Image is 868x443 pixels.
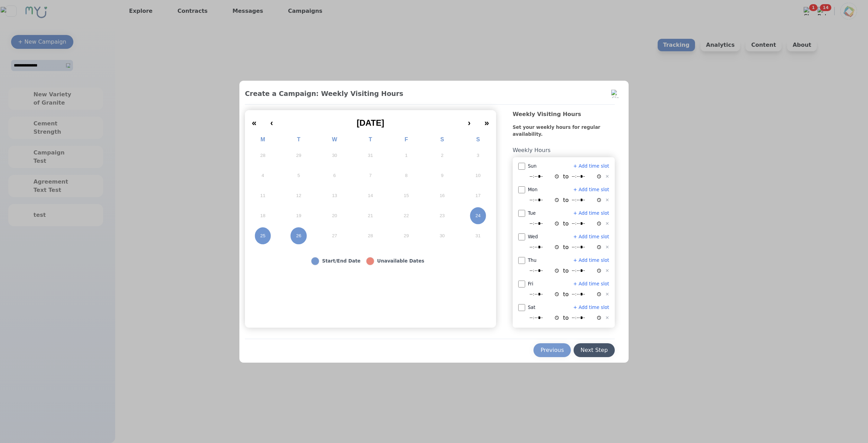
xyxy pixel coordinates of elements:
[333,172,336,179] abbr: August 6, 2025
[353,145,389,166] button: July 31, 2025
[263,113,280,128] button: ‹
[281,145,317,166] button: July 29, 2025
[260,213,265,219] abbr: August 18, 2025
[528,281,533,287] label: Fri
[332,213,337,219] abbr: August 20, 2025
[280,113,461,128] button: [DATE]
[245,113,263,128] button: «
[262,172,264,179] abbr: August 4, 2025
[460,186,496,206] button: August 17, 2025
[260,193,265,199] abbr: August 11, 2025
[574,343,615,357] button: Next Step
[528,210,536,217] label: Tue
[322,258,360,265] div: Start/End Date
[389,166,424,186] button: August 8, 2025
[404,213,409,219] abbr: August 22, 2025
[317,206,353,226] button: August 20, 2025
[477,113,496,128] button: »
[573,233,609,240] button: + Add time slot
[405,172,408,179] abbr: August 8, 2025
[296,193,301,199] abbr: August 12, 2025
[296,233,301,239] abbr: August 26, 2025
[368,193,373,199] abbr: August 14, 2025
[563,220,569,228] span: to
[440,193,445,199] abbr: August 16, 2025
[611,90,620,98] img: Close
[460,145,496,166] button: August 3, 2025
[424,186,460,206] button: August 16, 2025
[353,206,389,226] button: August 21, 2025
[281,166,317,186] button: August 5, 2025
[332,152,337,159] abbr: July 30, 2025
[245,145,281,166] button: July 28, 2025
[424,226,460,246] button: August 30, 2025
[513,146,615,157] div: Weekly Hours
[563,267,569,275] span: to
[368,233,373,239] abbr: August 28, 2025
[317,166,353,186] button: August 6, 2025
[298,172,300,179] abbr: August 5, 2025
[368,213,373,219] abbr: August 21, 2025
[332,136,337,142] abbr: Wednesday
[389,226,424,246] button: August 29, 2025
[389,186,424,206] button: August 15, 2025
[369,136,372,142] abbr: Thursday
[475,193,481,199] abbr: August 17, 2025
[404,193,409,199] abbr: August 15, 2025
[573,304,609,311] button: + Add time slot
[440,213,445,219] abbr: August 23, 2025
[296,152,301,159] abbr: July 29, 2025
[441,172,443,179] abbr: August 9, 2025
[424,145,460,166] button: August 2, 2025
[281,226,317,246] button: August 26, 2025
[573,257,609,264] button: + Add time slot
[353,226,389,246] button: August 28, 2025
[563,196,569,204] span: to
[605,173,609,180] button: ✕
[368,152,373,159] abbr: July 31, 2025
[245,186,281,206] button: August 11, 2025
[332,193,337,199] abbr: August 13, 2025
[245,89,615,99] h2: Create a Campaign: Weekly Visiting Hours
[369,172,372,179] abbr: August 7, 2025
[460,226,496,246] button: August 31, 2025
[528,233,538,240] label: Wed
[405,136,408,142] abbr: Friday
[563,172,569,181] span: to
[605,314,609,321] button: ✕
[440,233,445,239] abbr: August 30, 2025
[317,145,353,166] button: July 30, 2025
[353,186,389,206] button: August 14, 2025
[281,186,317,206] button: August 12, 2025
[605,244,609,251] button: ✕
[475,233,481,239] abbr: August 31, 2025
[353,166,389,186] button: August 7, 2025
[261,136,265,142] abbr: Monday
[475,213,481,219] abbr: August 24, 2025
[389,206,424,226] button: August 22, 2025
[317,226,353,246] button: August 27, 2025
[405,152,408,159] abbr: August 1, 2025
[460,166,496,186] button: August 10, 2025
[528,304,536,311] label: Sat
[605,267,609,274] button: ✕
[389,145,424,166] button: August 1, 2025
[475,172,481,179] abbr: August 10, 2025
[245,226,281,246] button: August 25, 2025
[296,213,301,219] abbr: August 19, 2025
[477,152,479,159] abbr: August 3, 2025
[533,343,571,357] button: Previous
[260,233,265,239] abbr: August 25, 2025
[404,233,409,239] abbr: August 29, 2025
[573,210,609,217] button: + Add time slot
[605,220,609,227] button: ✕
[441,152,443,159] abbr: August 2, 2025
[605,197,609,204] button: ✕
[563,290,569,299] span: to
[460,206,496,226] button: August 24, 2025
[281,206,317,226] button: August 19, 2025
[317,186,353,206] button: August 13, 2025
[297,136,301,142] abbr: Tuesday
[440,136,444,142] abbr: Saturday
[377,258,424,265] div: Unavailable Dates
